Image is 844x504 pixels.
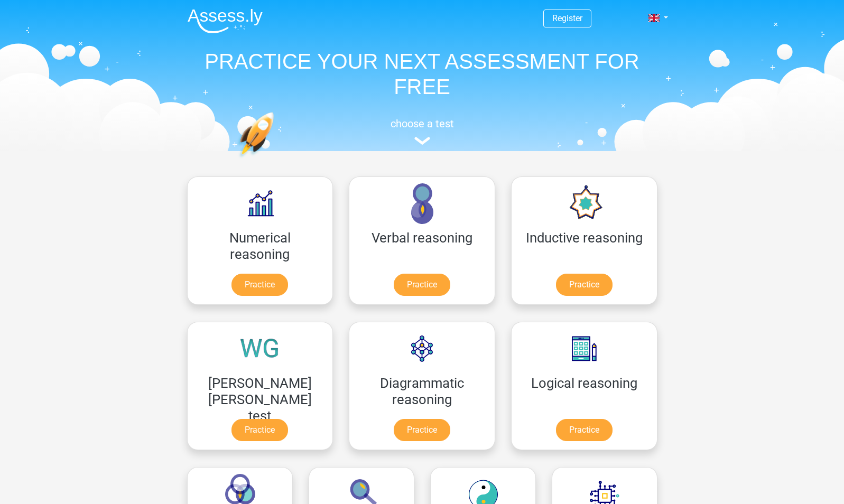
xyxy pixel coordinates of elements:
[179,117,665,145] a: choose a test
[237,112,315,208] img: practice
[414,137,430,145] img: assessment
[394,274,450,296] a: Practice
[394,419,450,441] a: Practice
[231,274,288,296] a: Practice
[556,274,613,296] a: Practice
[556,419,613,441] a: Practice
[179,49,665,99] h1: PRACTICE YOUR NEXT ASSESSMENT FOR FREE
[552,13,582,23] a: Register
[179,117,665,130] h5: choose a test
[231,419,288,441] a: Practice
[188,8,263,33] img: Assessly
